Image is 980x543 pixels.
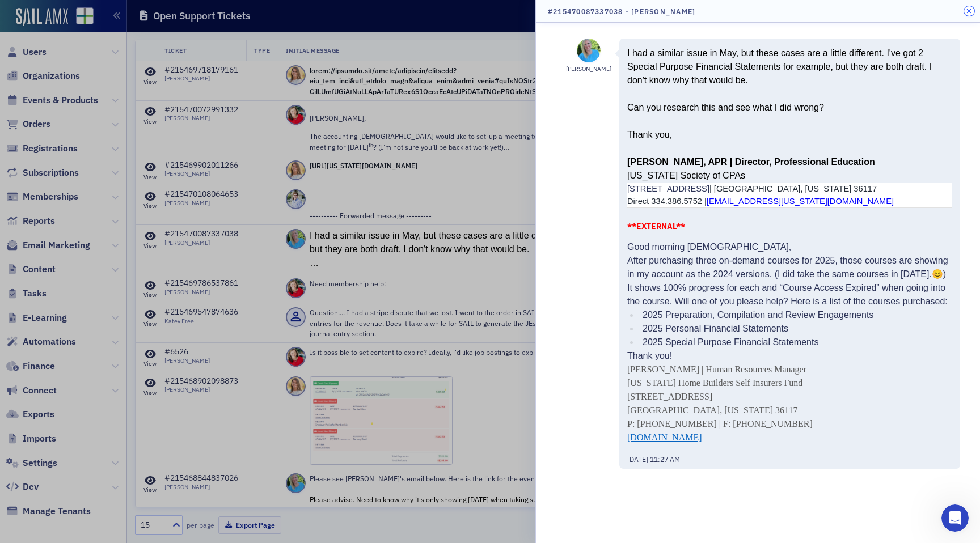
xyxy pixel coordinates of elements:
[627,378,802,388] span: [US_STATE] Home Builders Self Insurers Fund
[639,308,952,322] li: 2025 Preparation, Compilation and Review Engagements
[627,197,707,206] span: Direct 334.386.5752 |
[11,152,216,196] div: Send us a messageWe typically reply in under 15 minutes
[650,455,680,464] span: 11:27 AM
[639,322,952,336] li: 2025 Personal Financial Statements
[23,286,190,298] div: Redirect an Event to a 3rd Party URL
[627,364,806,374] span: [PERSON_NAME] | Human Resources Manager
[639,336,952,349] li: 2025 Special Purpose Financial Statements
[548,6,695,16] h4: #215470087337038 - [PERSON_NAME]
[23,260,92,271] span: Search for help
[941,504,969,532] iframe: Intercom live chat
[16,254,210,277] button: Search for help
[627,419,813,429] span: P: [PHONE_NUMBER] | F: [PHONE_NUMBER]
[46,224,153,233] span: Updated [DATE] 13:31 EDT
[627,349,952,363] p: Thank you!
[627,46,952,87] div: I had a similar issue in May, but these cases are a little different. I've got 2 Special Purpose ...
[12,202,215,244] div: Status: All Systems OperationalUpdated [DATE] 13:31 EDT
[25,382,50,390] span: Home
[195,18,216,39] div: Close
[627,184,709,193] span: [STREET_ADDRESS]
[627,128,952,142] div: Thank you,
[23,80,204,119] p: Hi [PERSON_NAME] 👋
[566,65,611,74] div: [PERSON_NAME]
[151,354,227,399] button: Help
[180,382,198,390] span: Help
[627,101,952,114] div: Can you research this and see what I did wrong?
[627,455,650,464] span: [DATE]
[707,197,894,206] a: [EMAIL_ADDRESS][US_STATE][DOMAIN_NAME]
[627,254,952,308] p: After purchasing three on-demand courses for 2025, those courses are showing in my account as the...
[627,432,702,442] a: [DOMAIN_NAME]
[709,184,877,193] span: | [GEOGRAPHIC_DATA], [US_STATE] 36117
[75,354,151,399] button: Messages
[23,22,71,40] img: logo
[627,405,797,415] span: [GEOGRAPHIC_DATA], [US_STATE] 36117
[94,382,133,390] span: Messages
[627,171,745,180] span: [US_STATE] Society of CPAs
[23,119,204,138] p: How can we help?
[627,157,875,167] b: [PERSON_NAME], APR | Director, Professional Education
[154,18,177,41] img: Profile image for Aidan
[46,211,204,223] div: Status: All Systems Operational
[23,162,189,174] div: Send us a message
[23,174,189,186] div: We typically reply in under 15 minutes
[16,281,210,302] div: Redirect an Event to a 3rd Party URL
[932,269,943,279] span: 😊
[627,392,712,401] span: [STREET_ADDRESS]
[627,240,952,254] p: Good morning [DEMOGRAPHIC_DATA],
